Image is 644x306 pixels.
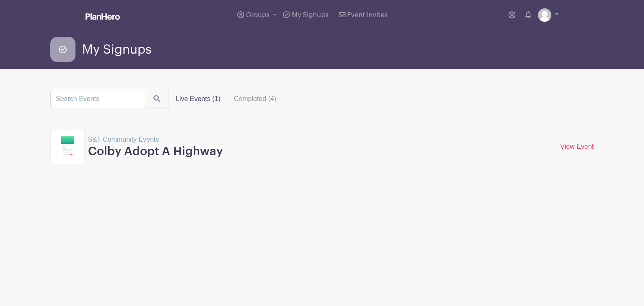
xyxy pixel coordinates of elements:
[61,136,74,157] img: template5-56c615b85d9d23f07d74b01a14accf4829a5d2748e13f294e2c976ec4d5c7766.svg
[50,89,145,109] input: Search Events
[246,12,270,18] span: Groups
[82,43,151,57] span: My Signups
[88,145,223,159] h3: Colby Adopt A Highway
[88,135,223,145] p: S&T Community Events
[86,13,120,20] img: logo_white-6c42ec7e38ccf1d336a20a19083b03d10ae64f83f12c07503d8b9e83406b4c7d.svg
[538,8,551,22] img: default-ce2991bfa6775e67f084385cd625a349d9dcbb7a52a09fb2fda1e96e2d18dcdb.png
[292,12,329,18] span: My Signups
[347,12,388,18] span: Event Invites
[169,91,283,107] div: filters
[227,91,283,107] label: Completed (4)
[169,91,227,107] label: Live Events (1)
[560,143,594,150] a: View Event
